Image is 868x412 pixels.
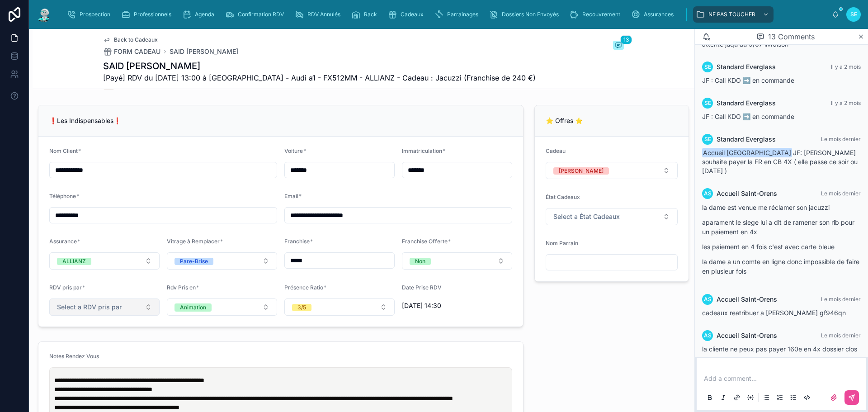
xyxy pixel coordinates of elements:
span: JF : Call KDO ➡️ en commande [702,76,794,84]
button: Select Button [167,298,277,316]
h1: SAID [PERSON_NAME] [103,60,536,72]
span: Le mois dernier [821,296,861,303]
a: Professionnels [118,6,178,23]
p: la dame a un comte en ligne donc impossible de faire en plusieur fois [702,257,861,276]
button: Select Button [49,298,160,316]
span: RDV pris par [49,284,82,291]
span: NE PAS TOUCHER [708,11,755,18]
span: JF : Call KDO ➡️ en commande [702,113,794,120]
span: Recouvrement [582,11,620,18]
span: Dossiers Non Envoyés [502,11,559,18]
span: SE [704,63,711,71]
span: AS [704,296,712,303]
span: Le mois dernier [821,332,861,339]
a: Parrainages [432,6,485,23]
span: Standard Everglass [717,135,776,144]
button: 13 [613,41,624,52]
span: ⭐ Offres ⭐ [546,117,583,124]
span: cadeaux reatribuer a [PERSON_NAME] gf946qn [702,309,846,317]
span: Accueil Saint-Orens [717,331,777,340]
span: Professionnels [134,11,171,18]
span: JF: [PERSON_NAME] souhaite payer la FR en CB 4X ( elle passe ce soir ou [DATE] ) [702,149,858,175]
button: Select Button [167,252,277,270]
span: Confirmation RDV [238,11,284,18]
span: Le mois dernier [821,136,861,142]
span: Franchise Offerte [402,238,448,245]
img: App logo [36,7,52,22]
a: SAID [PERSON_NAME] [170,47,238,56]
a: Assurances [628,6,680,23]
span: AS [704,190,712,197]
span: Email [284,193,298,199]
span: AS [704,332,712,339]
span: Cadeaux [401,11,424,18]
span: Franchise [284,238,310,245]
div: Non [415,258,425,265]
a: RDV Annulés [292,6,347,23]
span: Vitrage à Remplacer [167,238,220,245]
span: Immatriculation [402,147,442,154]
span: Nom Client [49,147,78,154]
span: RDV Annulés [307,11,340,18]
div: Animation [180,303,206,312]
span: Accueil Saint-Orens [717,295,777,304]
span: Voiture [284,147,303,154]
span: Il y a 2 mois [831,63,861,70]
span: la cliente ne peux pas payer 160e en 4x dossier clos [702,345,857,353]
a: Recouvrement [567,6,627,23]
span: Téléphone [49,193,76,199]
span: Select a RDV pris par [57,303,122,312]
span: SE [704,99,711,107]
span: État Cadeaux [546,194,580,200]
span: Assurances [644,11,674,18]
span: Back to Cadeaux [114,36,158,43]
p: la dame est venue me réclamer son jacuzzi [702,203,861,212]
a: NE PAS TOUCHER [693,6,774,23]
button: Select Button [546,162,678,179]
span: SE [704,136,711,143]
span: Présence Ratio [284,284,323,291]
span: Parrainages [447,11,478,18]
a: FORM CADEAU [103,47,160,56]
button: Select Button [402,252,512,270]
span: Notes Rendez Vous [49,353,99,360]
button: Select Button [284,298,395,316]
span: Date Prise RDV [402,284,442,291]
p: les paiement en 4 fois c'est avec carte bleue [702,242,861,251]
span: Nom Parrain [546,240,578,246]
div: [PERSON_NAME] [559,167,604,175]
a: Agenda [179,6,221,23]
span: Il y a 2 mois [831,99,861,106]
span: 13 Comments [768,31,815,42]
span: SE [850,11,857,18]
span: [DATE] 14:30 [402,301,512,310]
button: Select Button [546,208,678,225]
a: Confirmation RDV [222,6,290,23]
span: FORM CADEAU [114,47,160,56]
span: Accueil [GEOGRAPHIC_DATA] [702,148,792,157]
button: Select Button [49,252,160,270]
span: Cadeau [546,147,566,154]
a: Dossiers Non Envoyés [486,6,565,23]
a: Rack [349,6,383,23]
div: 3/5 [297,304,306,311]
p: aparament le siege lui a dit de ramener son rib pour un paiement en 4x [702,218,861,237]
div: scrollable content [60,5,832,24]
a: Back to Cadeaux [103,36,158,43]
span: 13 [620,35,632,44]
div: ALLIANZ [62,258,86,265]
span: Select a État Cadeaux [553,212,620,221]
a: Prospection [64,6,117,23]
span: Le mois dernier [821,190,861,197]
span: Standard Everglass [717,62,776,71]
span: ❗Les Indispensables❗ [49,117,121,124]
span: [Payé] RDV du [DATE] 13:00 à [GEOGRAPHIC_DATA] - Audi a1 - FX512MM - ALLIANZ - Cadeau : Jacuzzi (... [103,72,536,83]
div: Pare-Brise [180,258,208,265]
span: Accueil Saint-Orens [717,189,777,198]
span: Agenda [195,11,214,18]
span: Assurance [49,238,77,245]
a: Cadeaux [385,6,430,23]
span: Rack [364,11,377,18]
span: Standard Everglass [717,99,776,108]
